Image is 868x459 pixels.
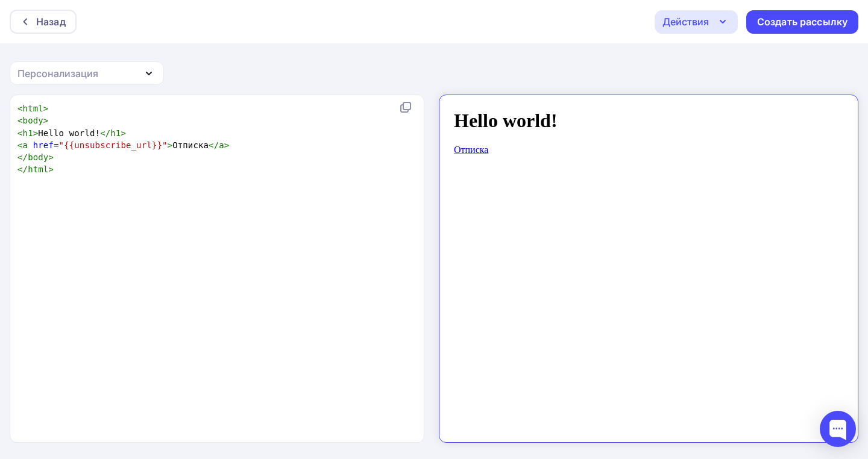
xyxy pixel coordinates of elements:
[43,104,49,113] span: >
[59,140,168,150] span: "{{unsubscribe_url}}"
[48,164,54,174] span: >
[17,152,28,162] span: </
[10,61,164,85] button: Персонализация
[28,164,48,174] span: html
[17,140,23,150] span: <
[48,152,54,162] span: >
[17,128,23,138] span: <
[23,128,33,138] span: h1
[17,116,23,125] span: <
[757,15,848,29] div: Создать рассылку
[168,140,173,150] span: >
[655,10,738,34] button: Действия
[17,128,126,138] span: Hello world!
[110,128,121,138] span: h1
[17,66,98,81] div: Персонализация
[28,152,48,162] span: body
[23,104,43,113] span: html
[17,104,23,113] span: <
[36,14,66,29] div: Назад
[224,140,230,150] span: >
[121,128,126,138] span: >
[662,14,709,29] div: Действия
[219,140,224,150] span: a
[5,40,39,50] a: Отписка
[23,116,43,125] span: body
[5,5,394,27] h1: Hello world!
[33,140,54,150] span: href
[209,140,219,150] span: </
[17,140,230,150] span: = Отписка
[100,128,110,138] span: </
[43,116,49,125] span: >
[33,128,39,138] span: >
[17,164,28,174] span: </
[23,140,28,150] span: a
